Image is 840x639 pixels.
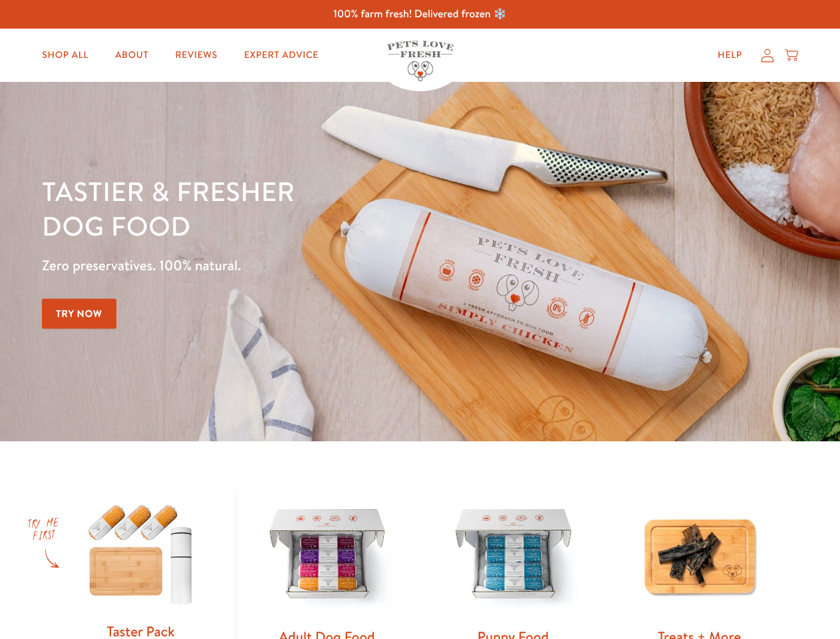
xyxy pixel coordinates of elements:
a: Help [707,42,753,69]
a: Reviews [164,42,227,69]
a: Try Now [42,299,116,329]
a: About [104,42,159,69]
p: Zero preservatives. 100% natural. [42,254,546,278]
h1: Tastier & fresher dog food [42,174,546,243]
a: Shop All [31,42,99,69]
img: Pets Love Fresh [387,41,454,81]
a: Expert Advice [233,42,329,69]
